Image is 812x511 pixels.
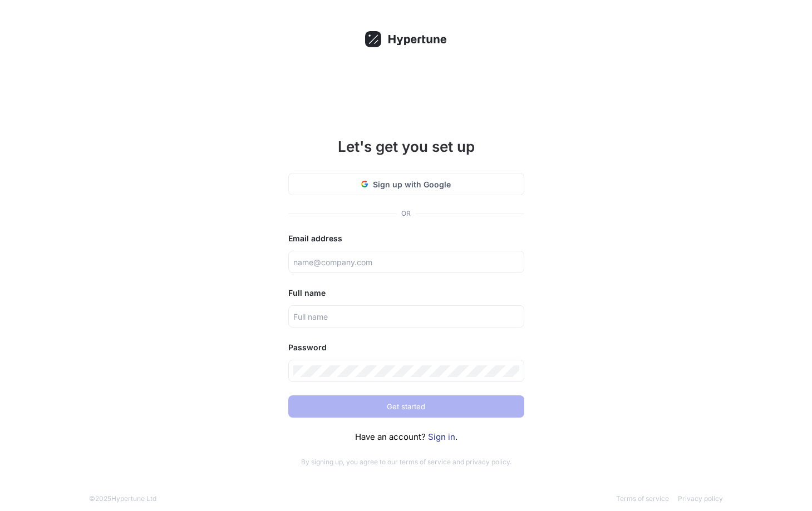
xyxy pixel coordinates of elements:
[288,431,524,444] div: Have an account? .
[89,494,156,504] div: © 2025 Hypertune Ltd
[466,458,510,466] a: privacy policy
[288,341,524,354] div: Password
[678,494,723,503] a: Privacy policy
[293,311,519,323] input: Full name
[288,173,524,195] button: Sign up with Google
[288,395,524,418] button: Get started
[387,403,425,410] span: Get started
[288,232,524,245] div: Email address
[373,178,451,190] span: Sign up with Google
[428,431,455,442] a: Sign in
[401,209,411,219] div: OR
[400,458,451,466] a: terms of service
[616,494,669,503] a: Terms of service
[288,136,524,157] h1: Let's get you set up
[293,256,519,268] input: name@company.com
[288,286,524,300] div: Full name
[288,457,524,467] p: By signing up, you agree to our and .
